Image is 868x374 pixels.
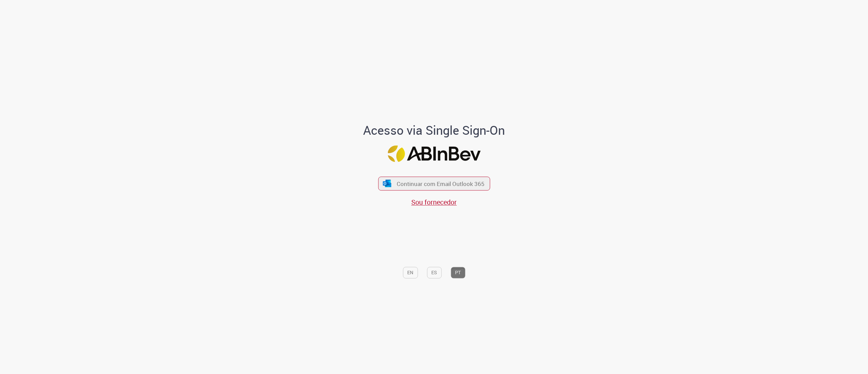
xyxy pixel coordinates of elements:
img: ícone Azure/Microsoft 360 [382,180,392,187]
button: EN [403,267,418,279]
button: ícone Azure/Microsoft 360 Continuar com Email Outlook 365 [378,176,490,190]
img: Logo ABInBev [388,145,480,162]
button: PT [451,267,465,279]
span: Continuar com Email Outlook 365 [397,180,485,188]
h1: Acesso via Single Sign-On [340,124,528,137]
a: Sou fornecedor [411,198,457,207]
button: ES [427,267,441,279]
